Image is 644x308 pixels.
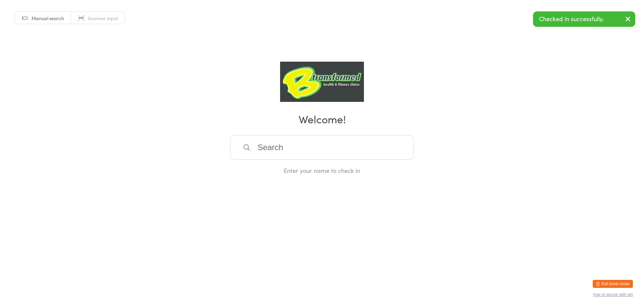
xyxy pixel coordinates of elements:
h2: Welcome! [7,111,637,126]
button: Exit kiosk mode [593,280,633,288]
div: Enter your name to check in [230,166,414,175]
span: Manual search [32,15,64,21]
input: Search [230,135,414,160]
img: B Transformed Gym [280,62,364,102]
button: how to secure with pin [593,292,633,297]
span: Scanner input [88,15,118,21]
div: Checked in successfully. [533,11,635,27]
